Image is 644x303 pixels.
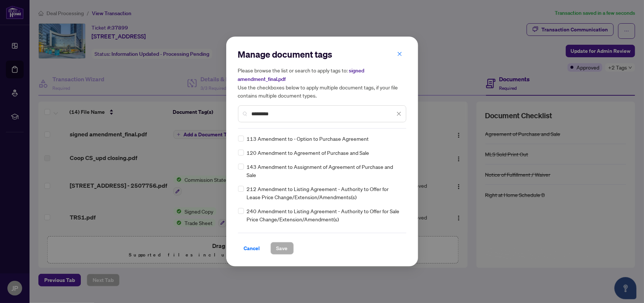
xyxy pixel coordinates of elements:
span: close [396,111,402,116]
span: 113 Amendment to - Option to Purchase Agreement [247,135,369,143]
span: 143 Amendment to Assignment of Agreement of Purchase and Sale [247,163,402,179]
span: 120 Amendment to Agreement of Purchase and Sale [247,149,369,157]
button: Cancel [238,242,266,255]
h2: Manage document tags [238,48,406,60]
h5: Please browse the list or search to apply tags to: Use the checkboxes below to apply multiple doc... [238,66,406,99]
span: Cancel [244,242,260,254]
button: Save [271,242,294,255]
span: close [397,51,402,57]
span: 212 Amendment to Listing Agreement - Authority to Offer for Lease Price Change/Extension/Amendmen... [247,185,402,201]
span: 240 Amendment to Listing Agreement - Authority to Offer for Sale Price Change/Extension/Amendment(s) [247,207,402,223]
